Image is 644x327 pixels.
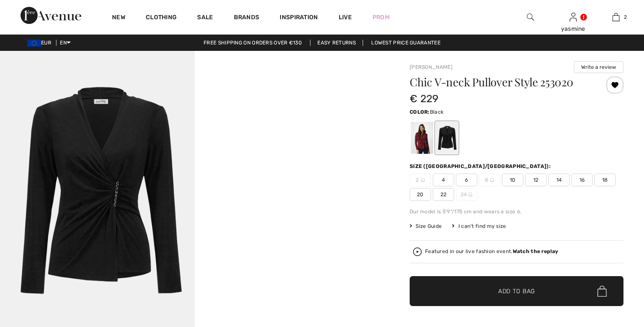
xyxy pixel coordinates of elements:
[410,93,439,105] span: € 229
[624,13,627,21] span: 2
[339,13,352,22] a: Live
[364,40,447,46] a: Lowest Price Guarantee
[456,174,477,186] span: 6
[570,12,577,22] img: My Info
[548,174,570,186] span: 14
[479,174,500,186] span: 8
[595,12,637,22] a: 2
[197,14,213,23] a: Sale
[410,77,588,88] h1: Chic V-neck Pullover Style 253020
[436,122,458,154] div: Black
[433,188,454,201] span: 22
[60,40,71,46] span: EN
[452,222,506,230] div: I can't find my size
[574,61,623,73] button: Write a review
[430,109,444,115] span: Black
[410,162,552,170] div: Size ([GEOGRAPHIC_DATA]/[GEOGRAPHIC_DATA]):
[468,192,473,197] img: ring-m.svg
[146,14,177,23] a: Clothing
[525,174,547,186] span: 12
[570,13,577,21] a: Sign In
[594,174,616,186] span: 18
[410,222,442,230] span: Size Guide
[410,208,623,215] div: Our model is 5'9"/175 cm and wears a size 6.
[571,174,593,186] span: 16
[421,178,425,182] img: ring-m.svg
[410,174,431,186] span: 2
[27,40,55,46] span: EUR
[597,286,607,297] img: Bag.svg
[552,24,594,33] div: yasmine
[112,14,125,23] a: New
[490,178,494,182] img: ring-m.svg
[456,188,477,201] span: 24
[234,14,260,23] a: Brands
[410,276,623,306] button: Add to Bag
[410,109,430,115] span: Color:
[197,40,309,46] a: Free shipping on orders over €130
[372,13,390,22] a: Prom
[513,248,558,254] strong: Watch the replay
[413,247,422,256] img: Watch the replay
[502,174,523,186] span: 10
[410,188,431,201] span: 20
[425,249,558,254] div: Featured in our live fashion event.
[21,7,81,24] img: 1ère Avenue
[498,287,535,296] span: Add to Bag
[433,174,454,186] span: 4
[612,12,620,22] img: My Bag
[527,12,534,22] img: search the website
[410,64,452,70] a: [PERSON_NAME]
[27,40,41,47] img: Euro
[411,122,433,154] div: Merlot
[310,40,363,46] a: Easy Returns
[195,51,389,148] video: Your browser does not support the video tag.
[280,14,318,23] span: Inspiration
